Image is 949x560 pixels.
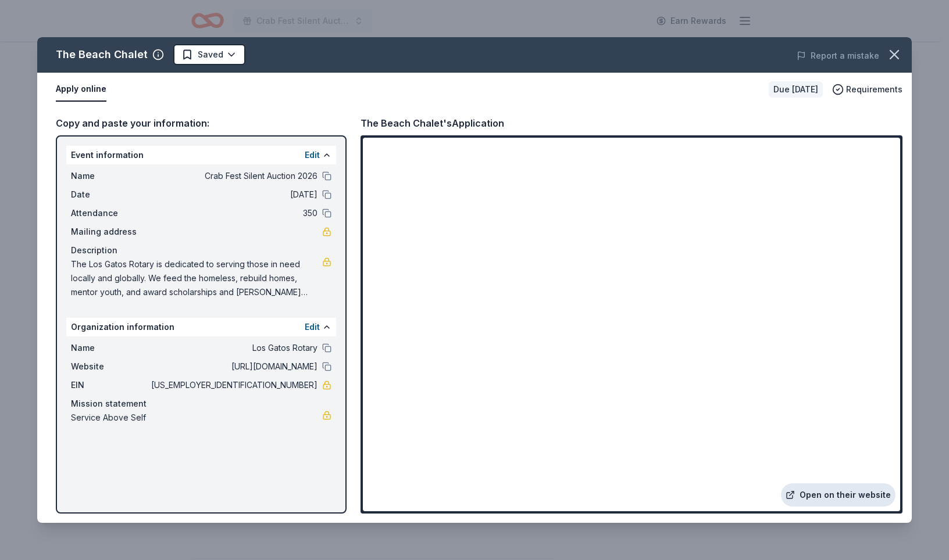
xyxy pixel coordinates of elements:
div: The Beach Chalet [56,45,148,64]
button: Report a mistake [797,49,879,63]
span: The Los Gatos Rotary is dedicated to serving those in need locally and globally. We feed the home... [71,257,322,299]
span: 350 [149,206,317,220]
span: Name [71,169,149,183]
span: Crab Fest Silent Auction 2026 [149,169,317,183]
span: EIN [71,378,149,392]
button: Saved [173,44,245,65]
button: Apply online [56,77,106,102]
span: Requirements [846,82,902,96]
span: Date [71,188,149,202]
span: [DATE] [149,188,317,202]
span: [US_EMPLOYER_IDENTIFICATION_NUMBER] [149,378,317,392]
span: Service Above Self [71,411,322,425]
div: Description [71,243,331,257]
span: Saved [198,48,223,62]
div: The Beach Chalet's Application [361,116,504,131]
span: Name [71,341,149,355]
button: Requirements [832,82,902,96]
div: Organization information [66,318,336,336]
span: [URL][DOMAIN_NAME] [149,360,317,374]
div: Event information [66,146,336,164]
a: Open on their website [781,483,896,507]
div: Due [DATE] [769,81,823,98]
div: Copy and paste your information: [56,116,347,131]
span: Los Gatos Rotary [149,341,317,355]
button: Edit [305,320,320,334]
button: Edit [305,148,320,162]
span: Mailing address [71,225,149,239]
span: Attendance [71,206,149,220]
div: Mission statement [71,397,331,411]
span: Website [71,360,149,374]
